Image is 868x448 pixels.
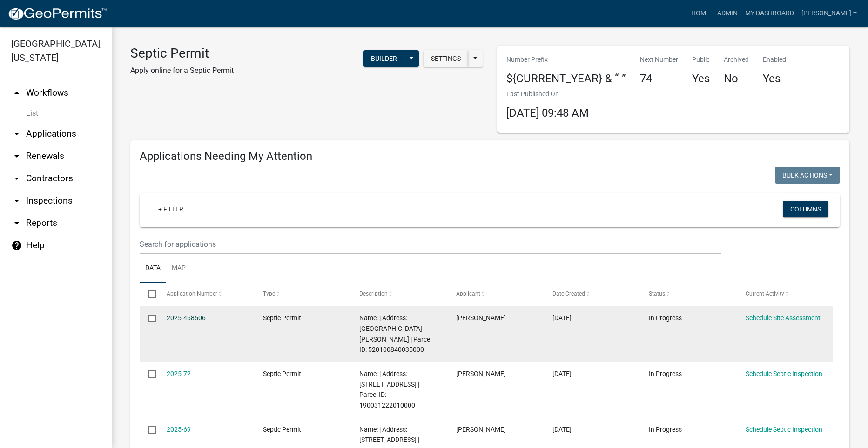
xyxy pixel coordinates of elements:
h4: Applications Needing My Attention [140,150,840,163]
h4: ${CURRENT_YEAR} & “-” [506,72,626,86]
button: Bulk Actions [775,167,840,184]
h4: Yes [763,72,786,86]
span: Current Activity [746,290,784,297]
span: Scott Waters [456,426,506,433]
i: arrow_drop_down [11,217,22,229]
i: arrow_drop_down [11,128,22,139]
p: Apply online for a Septic Permit [130,65,234,76]
span: Septic Permit [263,370,301,377]
p: Enabled [763,55,786,65]
p: Next Number [640,55,678,65]
span: Status [649,290,665,297]
h4: Yes [692,72,710,86]
datatable-header-cell: Application Number [157,283,254,305]
p: Public [692,55,710,65]
a: My Dashboard [741,5,798,22]
span: 08/22/2025 [552,370,572,377]
span: Travis Bud Witt [456,314,506,322]
a: Schedule Site Assessment [746,314,821,322]
a: 2025-72 [167,370,191,377]
a: Admin [713,5,741,22]
button: Builder [363,50,404,67]
datatable-header-cell: Type [254,283,350,305]
a: + Filter [151,201,191,217]
input: Search for applications [140,235,721,254]
button: Settings [424,50,468,67]
span: Allen Akers [456,370,506,377]
h4: No [724,72,749,86]
a: Home [687,5,713,22]
span: [DATE] 09:48 AM [506,106,589,119]
span: Name: | Address: ST CHARLES RD | Parcel ID: 520100840035000 [359,314,431,353]
span: In Progress [649,370,682,377]
span: In Progress [649,426,682,433]
span: Applicant [456,290,480,297]
h3: Septic Permit [130,46,234,61]
i: arrow_drop_up [11,87,22,99]
a: [PERSON_NAME] [798,5,861,22]
span: Name: | Address: 2188 114TH CT | Parcel ID: 190031222010000 [359,370,419,409]
a: Schedule Septic Inspection [746,426,822,433]
datatable-header-cell: Select [140,283,157,305]
span: Type [263,290,275,297]
span: Septic Permit [263,314,301,322]
span: Date Created [552,290,585,297]
span: 08/20/2025 [552,426,572,433]
a: 2025-69 [167,426,191,433]
p: Number Prefix [506,55,626,65]
a: Data [140,254,166,283]
a: Map [166,254,191,283]
datatable-header-cell: Current Activity [737,283,833,305]
i: arrow_drop_down [11,173,22,184]
i: help [11,240,22,251]
span: Septic Permit [263,426,301,433]
span: In Progress [649,314,682,322]
a: 2025-468506 [167,314,206,322]
a: Schedule Septic Inspection [746,370,822,377]
datatable-header-cell: Description [350,283,447,305]
span: Description [359,290,388,297]
h4: 74 [640,72,678,86]
span: 08/25/2025 [552,314,572,322]
datatable-header-cell: Status [640,283,736,305]
p: Archived [724,55,749,65]
i: arrow_drop_down [11,151,22,162]
datatable-header-cell: Date Created [544,283,640,305]
p: Last Published On [506,89,589,99]
datatable-header-cell: Applicant [447,283,544,305]
i: arrow_drop_down [11,195,22,206]
span: Application Number [167,290,217,297]
button: Columns [783,201,828,217]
